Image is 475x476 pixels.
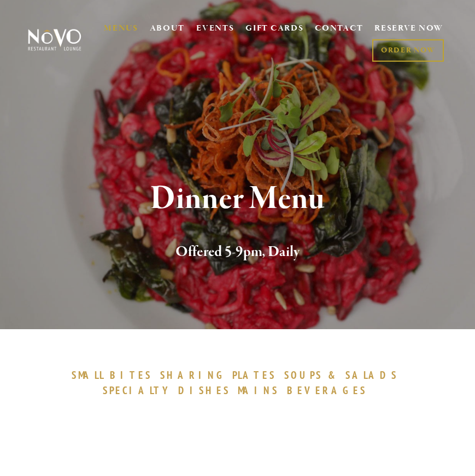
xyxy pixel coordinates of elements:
span: SOUPS [284,368,322,382]
a: CONTACT [315,19,363,39]
a: GIFT CARDS [245,19,303,39]
h2: Offered 5-9pm, Daily [39,241,436,264]
h1: Dinner Menu [39,181,436,217]
a: RESERVE NOW [374,19,443,39]
span: SHARING [160,368,227,382]
a: SMALLBITES [72,368,157,382]
a: ORDER NOW [372,39,444,62]
span: SALADS [345,368,398,382]
span: SMALL [72,368,104,382]
span: DISHES [178,384,230,397]
a: SHARINGPLATES [160,368,282,382]
a: EVENTS [196,23,234,34]
img: Novo Restaurant &amp; Lounge [26,28,83,51]
a: MAINS [238,384,284,397]
span: BITES [110,368,152,382]
span: SPECIALTY [103,384,173,397]
span: MAINS [238,384,279,397]
a: MENUS [104,23,138,34]
a: SOUPS&SALADS [284,368,403,382]
a: BEVERAGES [287,384,372,397]
span: PLATES [232,368,277,382]
a: ABOUT [150,23,185,34]
span: BEVERAGES [287,384,367,397]
span: & [328,368,340,382]
a: SPECIALTYDISHES [103,384,235,397]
